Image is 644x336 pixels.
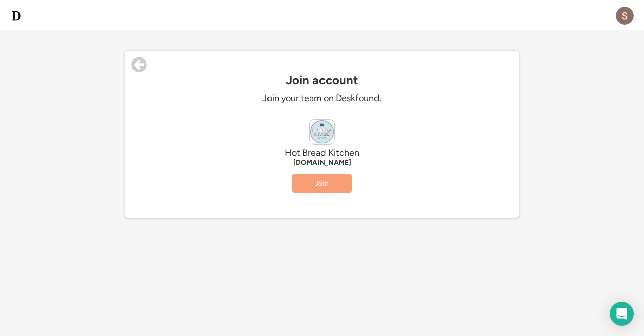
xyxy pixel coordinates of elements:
[616,7,634,25] img: ACg8ocIC26d9FwvN0eZeptZivhdeDhM_qiAVBOiHeYPZZPQLzs2W4g=s96-c
[292,174,352,193] button: Join
[125,73,519,87] div: Join account
[171,159,473,167] div: [DOMAIN_NAME]
[171,92,473,104] div: Join your team on Deskfound.
[610,302,634,326] div: Open Intercom Messenger
[310,120,334,144] img: hotbreadkitchen.org
[10,10,22,22] img: d-whitebg.png
[171,147,473,159] div: Hot Bread Kitchen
